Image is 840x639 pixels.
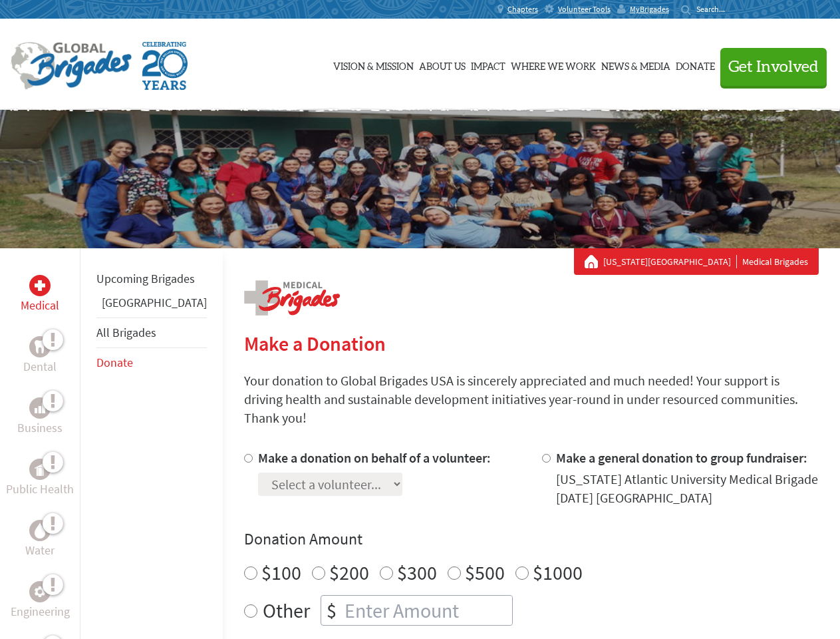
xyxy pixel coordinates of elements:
[23,357,57,376] p: Dental
[17,397,63,437] a: BusinessBusiness
[630,4,669,15] span: MyBrigades
[696,4,734,14] input: Search...
[263,595,310,626] label: Other
[29,520,51,541] div: Water
[244,371,819,427] p: Your donation to Global Brigades USA is sincerely appreciated and much needed! Your support is dr...
[142,42,188,90] img: Global Brigades Celebrating 20 Years
[23,336,57,376] a: DentalDental
[533,560,583,585] label: $1000
[96,318,207,348] li: All Brigades
[96,325,156,340] a: All Brigades
[397,560,437,585] label: $300
[35,403,45,413] img: Business
[342,596,512,625] input: Enter Amount
[471,31,505,98] a: Impact
[96,355,133,370] a: Donate
[35,280,45,291] img: Medical
[102,295,207,310] a: [GEOGRAPHIC_DATA]
[728,59,819,75] span: Get Involved
[35,340,45,353] img: Dental
[29,397,51,419] div: Business
[96,264,207,294] li: Upcoming Brigades
[29,459,51,480] div: Public Health
[244,280,340,316] img: logo-medical.png
[11,602,70,621] p: Engineering
[258,449,491,466] label: Make a donation on behalf of a volunteer:
[261,560,301,585] label: $100
[329,560,369,585] label: $200
[676,31,715,98] a: Donate
[6,459,74,499] a: Public HealthPublic Health
[321,596,342,625] div: $
[603,255,737,268] a: [US_STATE][GEOGRAPHIC_DATA]
[35,523,45,538] img: Water
[29,275,51,296] div: Medical
[96,271,195,286] a: Upcoming Brigades
[11,581,70,621] a: EngineeringEngineering
[96,348,207,377] li: Donate
[558,4,611,15] span: Volunteer Tools
[35,586,45,597] img: Engineering
[25,520,55,560] a: WaterWater
[35,463,45,476] img: Public Health
[511,31,596,98] a: Where We Work
[556,449,807,466] label: Make a general donation to group fundraiser:
[11,42,132,90] img: Global Brigades Logo
[21,296,59,315] p: Medical
[244,331,819,355] h2: Make a Donation
[25,541,55,560] p: Water
[96,294,207,318] li: Panama
[556,470,819,507] div: [US_STATE] Atlantic University Medical Brigade [DATE] [GEOGRAPHIC_DATA]
[21,275,59,315] a: MedicalMedical
[17,419,63,437] p: Business
[465,560,505,585] label: $500
[29,581,51,602] div: Engineering
[29,336,51,357] div: Dental
[720,48,827,86] button: Get Involved
[585,255,808,268] div: Medical Brigades
[6,480,74,499] p: Public Health
[244,529,819,550] h4: Donation Amount
[333,31,414,98] a: Vision & Mission
[419,31,466,98] a: About Us
[601,31,670,98] a: News & Media
[507,4,538,15] span: Chapters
